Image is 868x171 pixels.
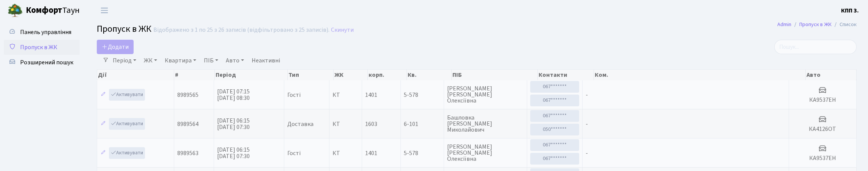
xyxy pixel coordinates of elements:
[841,6,859,15] a: КПП 3.
[332,92,359,98] span: КТ
[766,17,868,33] nav: breadcrumb
[174,70,215,80] th: #
[365,149,377,157] span: 1401
[586,120,588,128] span: -
[832,20,857,29] li: Список
[4,40,80,55] a: Пропуск в ЖК
[26,4,80,17] span: Таун
[177,149,198,157] span: 8989563
[447,85,524,104] span: [PERSON_NAME] [PERSON_NAME] Олексіївна
[109,89,145,101] a: Активувати
[110,54,139,67] a: Період
[217,146,250,160] span: [DATE] 06:15 [DATE] 07:30
[177,120,198,128] span: 8989564
[586,149,588,157] span: -
[332,150,359,156] span: КТ
[4,25,80,40] a: Панель управління
[153,26,329,34] div: Відображено з 1 по 25 з 26 записів (відфільтровано з 25 записів).
[452,70,537,80] th: ПІБ
[26,4,62,16] b: Комфорт
[109,118,145,130] a: Активувати
[287,150,301,156] span: Гості
[447,115,524,133] span: Башловка [PERSON_NAME] Миколайович
[223,54,247,67] a: Авто
[799,20,832,28] a: Пропуск в ЖК
[792,126,853,133] h5: КА4126ОТ
[288,70,334,80] th: Тип
[287,121,313,127] span: Доставка
[141,54,160,67] a: ЖК
[334,70,367,80] th: ЖК
[806,70,857,80] th: Авто
[332,121,359,127] span: КТ
[792,155,853,162] h5: КА9537ЕН
[792,96,853,104] h5: КА9537ЕН
[102,43,129,51] span: Додати
[365,91,377,99] span: 1401
[109,147,145,159] a: Активувати
[97,70,174,80] th: Дії
[249,54,283,67] a: Неактивні
[774,40,857,54] input: Пошук...
[368,70,407,80] th: корп.
[538,70,594,80] th: Контакти
[586,91,588,99] span: -
[201,54,221,67] a: ПІБ
[841,6,859,15] b: КПП 3.
[20,28,71,36] span: Панель управління
[215,70,288,80] th: Період
[4,55,80,70] a: Розширений пошук
[20,43,57,51] span: Пропуск в ЖК
[20,58,73,67] span: Розширений пошук
[404,121,441,127] span: 6-101
[447,144,524,162] span: [PERSON_NAME] [PERSON_NAME] Олексіївна
[365,120,377,128] span: 1603
[287,92,301,98] span: Гості
[217,87,250,102] span: [DATE] 07:15 [DATE] 08:30
[594,70,806,80] th: Ком.
[331,26,354,34] a: Скинути
[404,150,441,156] span: 5-578
[162,54,199,67] a: Квартира
[8,3,23,18] img: logo.png
[177,91,198,99] span: 8989565
[97,40,134,54] a: Додати
[97,22,151,36] span: Пропуск в ЖК
[95,4,114,17] button: Переключити навігацію
[217,117,250,131] span: [DATE] 06:15 [DATE] 07:30
[404,92,441,98] span: 5-578
[407,70,452,80] th: Кв.
[777,20,791,28] a: Admin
